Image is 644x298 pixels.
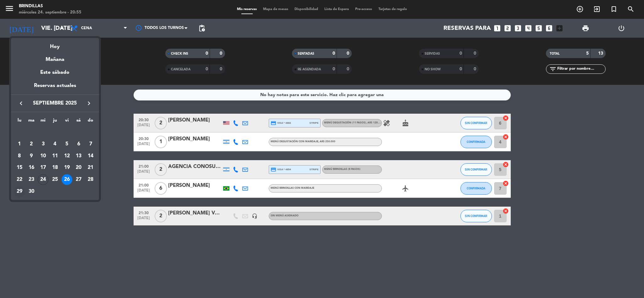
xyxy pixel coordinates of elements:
[14,162,25,174] td: 15 de septiembre de 2025
[61,162,73,174] td: 19 de septiembre de 2025
[14,174,25,186] td: 22 de septiembre de 2025
[25,174,37,186] td: 23 de septiembre de 2025
[85,162,96,174] td: 21 de septiembre de 2025
[14,174,25,185] div: 22
[73,163,84,173] div: 20
[37,117,49,127] th: miércoles
[73,150,85,162] td: 13 de septiembre de 2025
[25,162,37,174] td: 16 de septiembre de 2025
[61,150,73,162] td: 12 de septiembre de 2025
[11,51,99,64] div: Mañana
[49,138,61,150] td: 4 de septiembre de 2025
[73,174,85,186] td: 27 de septiembre de 2025
[25,150,37,162] td: 9 de septiembre de 2025
[14,117,25,127] th: lunes
[14,127,96,138] td: SEP.
[26,151,37,161] div: 9
[38,163,48,173] div: 17
[62,151,72,161] div: 12
[14,139,25,149] div: 1
[73,139,84,149] div: 6
[26,186,37,197] div: 30
[38,139,48,149] div: 3
[14,163,25,173] div: 15
[25,138,37,150] td: 2 de septiembre de 2025
[26,163,37,173] div: 16
[62,174,72,185] div: 26
[17,100,25,107] i: keyboard_arrow_left
[73,174,84,185] div: 27
[11,64,99,81] div: Este sábado
[61,174,73,186] td: 26 de septiembre de 2025
[50,139,60,149] div: 4
[37,138,49,150] td: 3 de septiembre de 2025
[61,138,73,150] td: 5 de septiembre de 2025
[85,150,96,162] td: 14 de septiembre de 2025
[85,100,93,107] i: keyboard_arrow_right
[26,139,37,149] div: 2
[85,139,96,149] div: 7
[83,99,95,107] button: keyboard_arrow_right
[38,151,48,161] div: 10
[49,150,61,162] td: 11 de septiembre de 2025
[50,174,60,185] div: 25
[27,99,83,107] span: septiembre 2025
[73,162,85,174] td: 20 de septiembre de 2025
[37,150,49,162] td: 10 de septiembre de 2025
[14,150,25,162] td: 8 de septiembre de 2025
[37,162,49,174] td: 17 de septiembre de 2025
[15,99,27,107] button: keyboard_arrow_left
[14,186,25,198] td: 29 de septiembre de 2025
[85,117,96,127] th: domingo
[11,82,99,95] div: Reservas actuales
[85,138,96,150] td: 7 de septiembre de 2025
[11,38,99,51] div: Hoy
[73,151,84,161] div: 13
[50,151,60,161] div: 11
[73,117,85,127] th: sábado
[25,186,37,198] td: 30 de septiembre de 2025
[49,162,61,174] td: 18 de septiembre de 2025
[62,139,72,149] div: 5
[14,186,25,197] div: 29
[50,163,60,173] div: 18
[85,151,96,161] div: 14
[26,174,37,185] div: 23
[73,138,85,150] td: 6 de septiembre de 2025
[85,174,96,186] td: 28 de septiembre de 2025
[38,174,48,185] div: 24
[61,117,73,127] th: viernes
[62,163,72,173] div: 19
[85,174,96,185] div: 28
[37,174,49,186] td: 24 de septiembre de 2025
[49,117,61,127] th: jueves
[14,138,25,150] td: 1 de septiembre de 2025
[14,151,25,161] div: 8
[25,117,37,127] th: martes
[85,163,96,173] div: 21
[49,174,61,186] td: 25 de septiembre de 2025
